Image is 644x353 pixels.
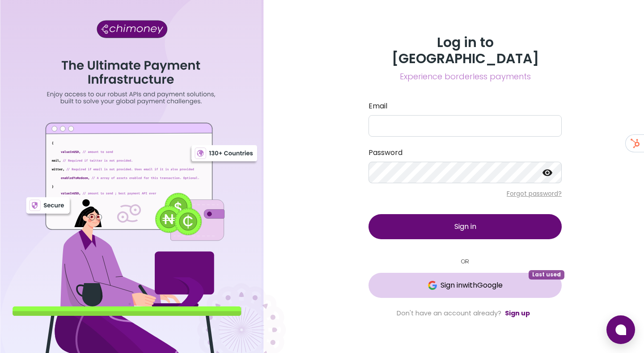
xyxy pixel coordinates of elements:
small: OR [369,257,562,266]
span: Experience borderless payments [369,70,562,83]
label: Password [369,147,562,158]
span: Don't have an account already? [397,309,501,318]
span: Last used [529,270,564,279]
button: GoogleSign inwithGoogleLast used [369,273,562,298]
button: Open chat window [606,315,635,344]
label: Email [369,101,562,112]
span: Sign in [454,221,476,232]
img: Google [428,281,437,290]
span: Sign in with Google [441,280,503,291]
button: Sign in [369,214,562,239]
p: Forgot password? [369,189,562,198]
h3: Log in to [GEOGRAPHIC_DATA] [369,34,562,67]
a: Sign up [505,309,530,318]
